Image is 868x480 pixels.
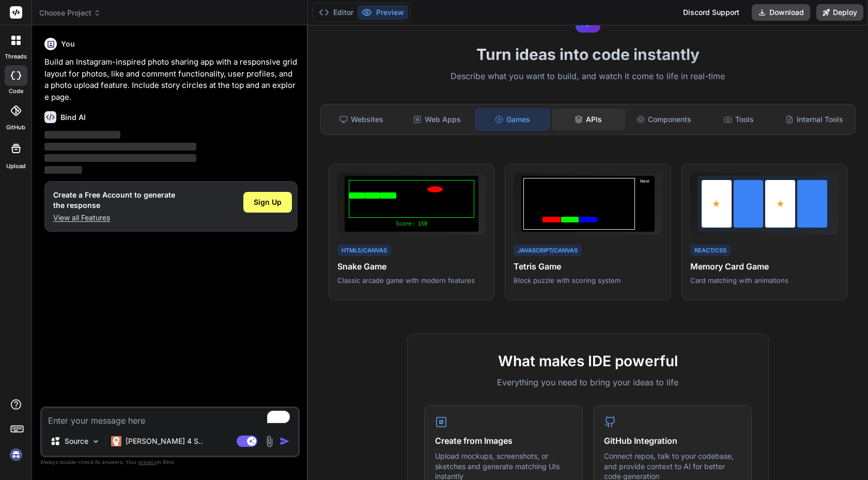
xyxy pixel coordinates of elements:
p: [PERSON_NAME] 4 S.. [126,436,203,446]
label: GitHub [6,123,25,132]
img: icon [280,436,290,446]
div: Websites [325,109,398,130]
p: View all Features [53,213,175,223]
h4: Snake Game [337,260,486,273]
span: ‌ [44,154,196,162]
img: attachment [263,436,275,447]
label: threads [5,52,27,61]
span: ‌ [44,131,120,139]
div: React/CSS [690,245,731,257]
img: Pick Models [91,437,100,446]
h4: Tetris Game [514,260,662,273]
div: Components [627,109,701,130]
div: Next [637,178,653,230]
p: Source [65,436,88,446]
img: Claude 4 Sonnet [111,436,121,446]
p: Describe what you want to build, and watch it come to life in real-time [314,70,862,83]
div: APIs [552,109,625,130]
button: Editor [315,5,358,20]
span: ‌ [44,143,196,151]
h6: You [61,39,75,49]
img: signin [7,446,25,463]
p: Build an Instagram-inspired photo sharing app with a responsive grid layout for photos, like and ... [44,56,298,103]
textarea: To enrich screen reader interactions, please activate Accessibility in Grammarly extension settings [42,408,298,427]
p: Everything you need to bring your ideas to life [424,376,752,388]
div: Tools [703,109,776,130]
button: Preview [358,5,408,20]
div: Web Apps [400,109,474,130]
div: JavaScript/Canvas [514,245,582,257]
button: Download [752,4,810,21]
h4: GitHub Integration [604,434,741,447]
div: Score: 150 [349,220,474,228]
button: Deploy [816,4,863,21]
span: Sign Up [254,197,282,207]
h6: Bind AI [60,112,86,123]
p: Card matching with animations [690,276,839,285]
div: Games [475,109,550,130]
div: HTML5/Canvas [337,245,391,257]
span: Choose Project [39,8,101,18]
span: ‌ [44,166,82,174]
div: Internal Tools [778,109,851,130]
h4: Memory Card Game [690,260,839,273]
p: Block puzzle with scoring system [514,276,662,285]
h4: Create from Images [435,434,572,447]
p: Classic arcade game with modern features [337,276,486,285]
p: Always double-check its answers. Your in Bind [40,457,300,467]
label: Upload [6,162,26,171]
span: privacy [138,459,157,465]
div: Discord Support [677,4,746,21]
h2: What makes IDE powerful [424,350,752,372]
h1: Create a Free Account to generate the response [53,190,175,211]
label: code [9,87,23,96]
h1: Turn ideas into code instantly [314,45,862,64]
